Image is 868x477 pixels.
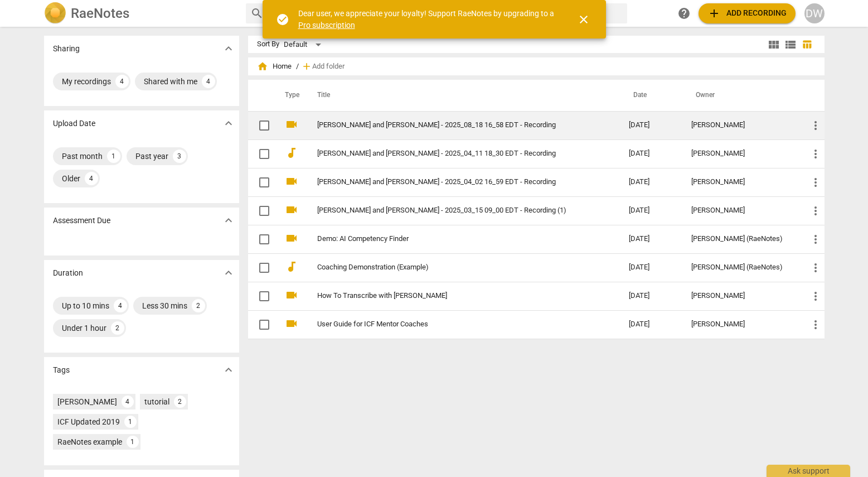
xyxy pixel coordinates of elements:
[301,61,312,72] span: add
[222,42,235,55] span: expand_more
[707,7,787,20] span: Add recording
[220,264,237,281] button: Show more
[312,62,345,71] span: Add folder
[682,80,800,111] th: Owner
[620,196,682,225] td: [DATE]
[767,465,850,477] div: Ask support
[142,300,187,311] div: Less 30 mins
[285,203,298,216] span: videocam
[691,121,791,129] div: [PERSON_NAME]
[620,225,682,253] td: [DATE]
[276,80,304,111] th: Type
[62,173,80,184] div: Older
[53,43,80,55] p: Sharing
[767,38,780,51] span: view_module
[809,318,822,331] span: more_vert
[62,322,106,334] div: Under 1 hour
[809,147,822,161] span: more_vert
[317,263,589,272] a: Coaching Demonstration (Example)
[257,61,268,72] span: home
[691,150,791,158] div: [PERSON_NAME]
[53,267,83,279] p: Duration
[135,151,168,162] div: Past year
[317,150,589,158] a: [PERSON_NAME] and [PERSON_NAME] - 2025_04_11 18_30 EDT - Recording
[53,215,110,227] p: Assessment Due
[317,178,589,186] a: [PERSON_NAME] and [PERSON_NAME] - 2025_04_02 16_59 EDT - Recording
[699,3,796,23] button: Upload
[62,151,103,162] div: Past month
[707,7,721,20] span: add
[192,299,205,312] div: 2
[317,292,589,300] a: How To Transcribe with [PERSON_NAME]
[220,362,237,378] button: Show more
[57,416,120,427] div: ICF Updated 2019
[691,235,791,243] div: [PERSON_NAME] (RaeNotes)
[285,317,298,330] span: videocam
[144,396,169,407] div: tutorial
[809,176,822,189] span: more_vert
[784,38,797,51] span: view_list
[114,299,127,312] div: 4
[317,320,589,329] a: User Guide for ICF Mentor Coaches
[127,436,139,448] div: 1
[620,139,682,168] td: [DATE]
[44,2,237,25] a: LogoRaeNotes
[804,3,825,23] button: DW
[317,206,589,215] a: [PERSON_NAME] and [PERSON_NAME] - 2025_03_15 09_00 EDT - Recording (1)
[296,62,299,71] span: /
[257,40,279,49] div: Sort By
[620,80,682,111] th: Date
[111,321,124,335] div: 2
[802,39,812,50] span: table_chart
[57,396,117,407] div: [PERSON_NAME]
[222,266,235,280] span: expand_more
[298,8,557,31] div: Dear user, we appreciate your loyalty! Support RaeNotes by upgrading to a
[674,3,694,23] a: Help
[691,263,791,272] div: [PERSON_NAME] (RaeNotes)
[220,115,237,132] button: Show more
[691,178,791,186] div: [PERSON_NAME]
[285,175,298,188] span: videocam
[765,36,782,53] button: Tile view
[107,150,120,163] div: 1
[809,119,822,132] span: more_vert
[53,364,70,376] p: Tags
[799,36,816,53] button: Table view
[222,117,235,130] span: expand_more
[677,7,691,20] span: help
[620,168,682,196] td: [DATE]
[809,204,822,218] span: more_vert
[570,6,597,33] button: Close
[71,6,129,21] h2: RaeNotes
[174,396,186,408] div: 2
[691,206,791,215] div: [PERSON_NAME]
[691,320,791,329] div: [PERSON_NAME]
[620,282,682,310] td: [DATE]
[285,146,298,160] span: audiotrack
[284,36,325,54] div: Default
[173,150,186,163] div: 3
[122,396,134,408] div: 4
[62,76,111,87] div: My recordings
[317,235,589,243] a: Demo: AI Competency Finder
[250,7,264,20] span: search
[222,363,235,377] span: expand_more
[809,233,822,246] span: more_vert
[809,290,822,303] span: more_vert
[257,61,292,72] span: Home
[285,260,298,273] span: audiotrack
[44,2,66,25] img: Logo
[691,292,791,300] div: [PERSON_NAME]
[220,212,237,229] button: Show more
[85,172,98,185] div: 4
[124,416,137,428] div: 1
[115,75,129,88] div: 4
[317,121,589,129] a: [PERSON_NAME] and [PERSON_NAME] - 2025_08_18 16_58 EDT - Recording
[809,261,822,274] span: more_vert
[577,13,590,26] span: close
[220,40,237,57] button: Show more
[222,214,235,227] span: expand_more
[202,75,215,88] div: 4
[62,300,109,311] div: Up to 10 mins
